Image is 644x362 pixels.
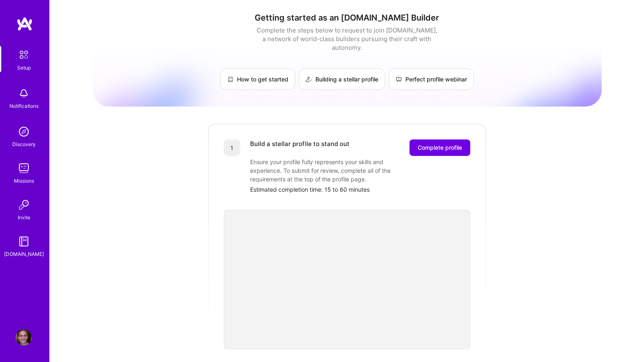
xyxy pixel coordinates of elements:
[224,210,470,349] iframe: video
[14,329,34,346] a: User Avatar
[389,68,474,90] a: Perfect profile webinar
[227,76,234,83] img: How to get started
[12,140,36,149] div: Discovery
[16,16,33,31] img: logo
[16,85,32,102] img: bell
[9,102,39,110] div: Notifications
[224,139,240,156] div: 1
[220,68,295,90] a: How to get started
[17,63,31,72] div: Setup
[306,76,312,83] img: Building a stellar profile
[418,144,462,152] span: Complete profile
[299,68,385,90] a: Building a stellar profile
[15,46,32,63] img: setup
[92,13,602,23] h1: Getting started as an [DOMAIN_NAME] Builder
[250,185,470,194] div: Estimated completion time: 15 to 60 minutes
[250,158,414,183] div: Ensure your profile fully represents your skills and experience. To submit for review, complete a...
[16,233,32,250] img: guide book
[396,76,402,83] img: Perfect profile webinar
[14,176,34,185] div: Missions
[16,160,32,176] img: teamwork
[4,250,44,258] div: [DOMAIN_NAME]
[409,139,470,156] button: Complete profile
[16,197,32,213] img: Invite
[250,139,350,156] div: Build a stellar profile to stand out
[18,213,30,222] div: Invite
[16,329,32,346] img: User Avatar
[255,26,439,52] div: Complete the steps below to request to join [DOMAIN_NAME], a network of world-class builders purs...
[16,123,32,140] img: discovery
